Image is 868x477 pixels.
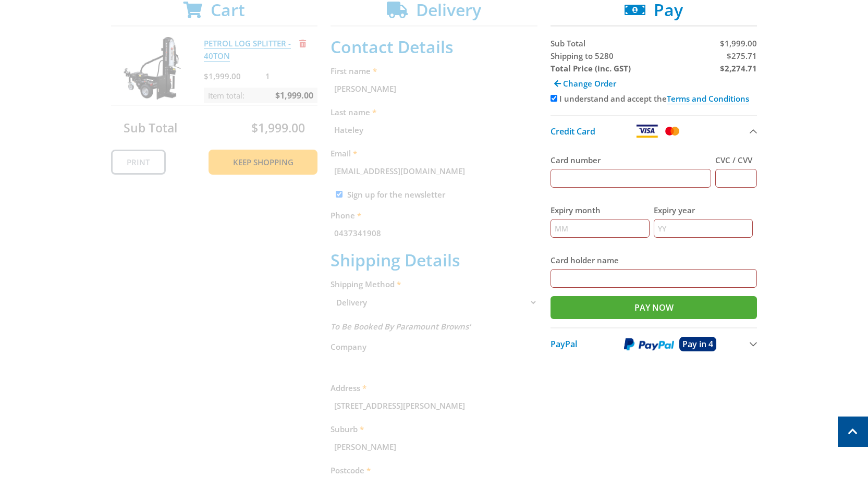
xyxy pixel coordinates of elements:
span: $275.71 [727,51,757,61]
input: MM [551,219,650,238]
button: Credit Card [551,115,757,146]
a: Terms and Conditions [667,93,749,104]
input: Please accept the terms and conditions. [551,95,557,102]
input: YY [654,219,753,238]
img: PayPal [624,338,674,351]
span: Pay in 4 [682,338,713,350]
span: Credit Card [551,126,595,137]
strong: Total Price (inc. GST) [551,63,631,74]
input: Pay Now [551,296,757,319]
img: Visa [635,125,658,138]
span: Shipping to 5280 [551,51,614,61]
span: Change Order [563,78,616,89]
label: I understand and accept the [559,93,749,104]
label: Expiry month [551,204,650,216]
span: $1,999.00 [720,38,757,48]
span: PayPal [551,338,577,350]
label: Card holder name [551,254,757,266]
a: Change Order [551,75,620,92]
label: CVC / CVV [715,154,757,166]
label: Expiry year [654,204,753,216]
strong: $2,274.71 [720,63,757,74]
img: Mastercard [663,125,681,138]
label: Card number [551,154,712,166]
button: PayPal Pay in 4 [551,327,757,360]
span: Sub Total [551,38,585,48]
